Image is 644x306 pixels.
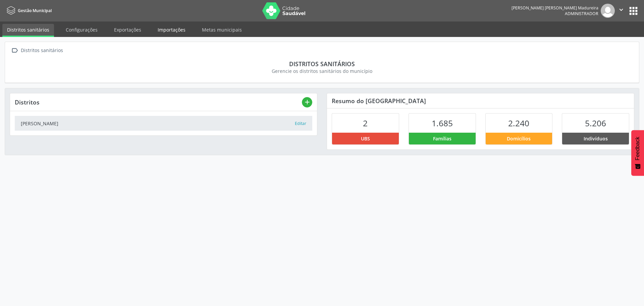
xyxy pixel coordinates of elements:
[584,135,608,142] span: Indivíduos
[109,24,146,36] a: Exportações
[10,46,64,55] a:  Distritos sanitários
[153,24,190,36] a: Importações
[302,97,312,107] button: add
[433,135,451,142] span: Famílias
[512,5,598,11] div: [PERSON_NAME] [PERSON_NAME] Madureira
[565,11,598,16] span: Administrador
[601,4,615,18] img: img
[363,118,368,129] span: 2
[5,5,52,16] a: Gestão Municipal
[15,98,302,106] div: Distritos
[631,130,644,176] button: Feedback - Mostrar pesquisa
[432,118,453,129] span: 1.685
[294,120,307,127] button: Editar
[628,5,639,17] button: apps
[14,68,630,75] div: Gerencie os distritos sanitários do município
[18,8,52,13] span: Gestão Municipal
[635,137,641,160] span: Feedback
[585,118,606,129] span: 5.206
[14,60,630,68] div: Distritos sanitários
[304,98,311,106] i: add
[327,93,634,108] div: Resumo do [GEOGRAPHIC_DATA]
[197,24,247,36] a: Metas municipais
[10,46,19,55] i: 
[2,24,54,37] a: Distritos sanitários
[61,24,102,36] a: Configurações
[361,135,370,142] span: UBS
[615,4,628,18] button: 
[15,116,312,130] a: [PERSON_NAME] Editar
[507,135,531,142] span: Domicílios
[618,6,625,13] i: 
[508,118,529,129] span: 2.240
[19,46,64,55] div: Distritos sanitários
[21,120,294,127] div: [PERSON_NAME]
